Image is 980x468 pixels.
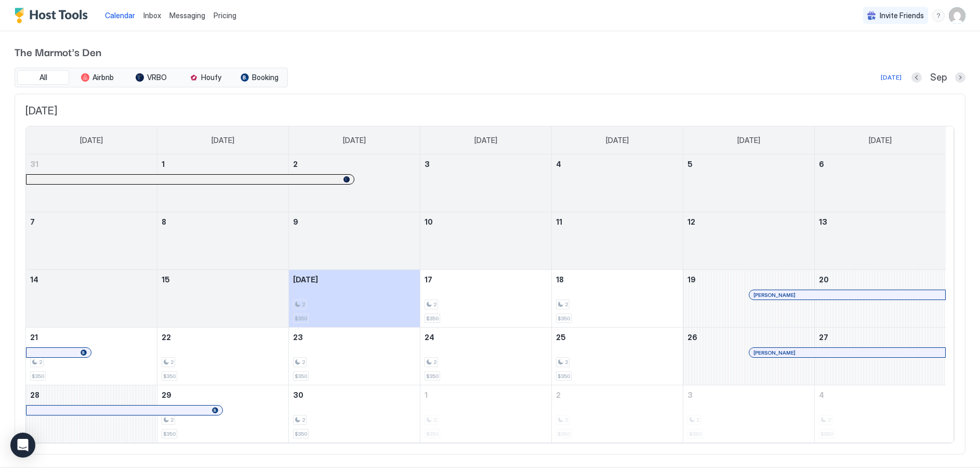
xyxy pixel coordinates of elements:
td: October 2, 2025 [551,385,683,443]
td: September 4, 2025 [551,154,683,212]
span: 1 [162,160,165,168]
span: 9 [293,217,298,226]
span: Messaging [169,11,205,20]
button: Houfy [179,70,231,85]
a: September 3, 2025 [420,154,551,174]
span: [DATE] [606,136,629,145]
a: Tuesday [333,126,376,154]
div: menu [932,9,945,22]
span: 14 [30,275,38,284]
span: 24 [425,333,434,342]
span: 4 [556,160,561,168]
span: 17 [425,275,432,284]
span: Booking [252,73,279,82]
span: [DATE] [80,136,103,145]
td: September 29, 2025 [157,385,289,443]
span: $350 [558,315,570,322]
span: 21 [30,333,38,342]
button: Airbnb [71,70,123,85]
a: Messaging [169,10,205,21]
td: September 13, 2025 [814,212,946,270]
span: Houfy [201,73,221,82]
a: September 27, 2025 [815,328,946,347]
button: Previous month [911,72,922,83]
span: 29 [162,391,171,399]
a: September 10, 2025 [420,212,551,231]
a: September 1, 2025 [157,154,288,174]
a: September 24, 2025 [420,328,551,347]
a: September 15, 2025 [157,270,288,289]
td: September 3, 2025 [420,154,552,212]
span: 6 [819,160,824,168]
span: The Marmot's Den [15,44,965,59]
a: September 9, 2025 [289,212,420,231]
a: September 4, 2025 [552,154,683,174]
span: [DATE] [343,136,366,145]
span: 25 [556,333,566,342]
div: [PERSON_NAME] [753,349,941,356]
a: September 30, 2025 [289,385,420,405]
a: Thursday [595,126,639,154]
a: September 26, 2025 [683,328,814,347]
span: [DATE] [474,136,497,145]
span: $350 [163,431,176,437]
a: September 23, 2025 [289,328,420,347]
button: All [17,70,69,85]
span: Inbox [143,11,161,20]
td: September 12, 2025 [683,212,814,270]
button: Next month [955,72,965,83]
span: 12 [687,217,695,226]
a: Sunday [70,126,113,154]
span: 2 [302,359,305,366]
span: 18 [556,275,564,284]
td: August 31, 2025 [26,154,157,212]
td: October 4, 2025 [814,385,946,443]
span: VRBO [147,73,167,82]
span: 5 [687,160,693,168]
td: September 7, 2025 [26,212,157,270]
a: Host Tools Logo [15,8,92,23]
a: September 12, 2025 [683,212,814,231]
a: September 17, 2025 [420,270,551,289]
span: 2 [302,301,305,308]
span: 8 [162,217,166,226]
span: 30 [293,391,303,399]
span: 1 [425,391,428,399]
td: September 1, 2025 [157,154,289,212]
td: September 20, 2025 [814,270,946,328]
span: Pricing [214,11,236,20]
a: September 21, 2025 [26,328,157,347]
a: Friday [727,126,771,154]
span: 2 [170,417,174,423]
span: 20 [819,275,829,284]
span: [DATE] [25,105,955,118]
button: Booking [233,70,285,85]
td: October 1, 2025 [420,385,552,443]
span: $350 [295,373,307,380]
a: Saturday [858,126,902,154]
td: September 19, 2025 [683,270,814,328]
a: September 13, 2025 [815,212,946,231]
a: September 8, 2025 [157,212,288,231]
button: [DATE] [879,71,903,84]
span: 28 [30,391,39,399]
td: September 28, 2025 [26,385,157,443]
td: September 24, 2025 [420,328,552,385]
a: Monday [201,126,245,154]
span: $350 [426,315,439,322]
td: September 16, 2025 [289,270,420,328]
td: September 27, 2025 [814,328,946,385]
div: Open Intercom Messenger [10,433,35,458]
span: 13 [819,217,827,226]
td: September 11, 2025 [551,212,683,270]
span: [DATE] [211,136,234,145]
div: tab-group [15,68,288,87]
span: 31 [30,160,38,168]
a: September 20, 2025 [815,270,946,289]
td: September 5, 2025 [683,154,814,212]
td: September 8, 2025 [157,212,289,270]
span: 10 [425,217,433,226]
span: 2 [293,160,298,168]
a: September 28, 2025 [26,385,157,405]
td: September 18, 2025 [551,270,683,328]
